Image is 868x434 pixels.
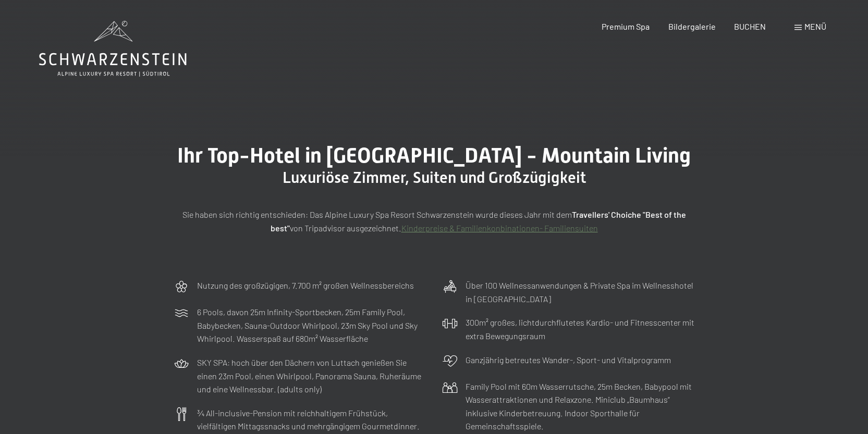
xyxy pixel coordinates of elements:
[602,21,650,31] a: Premium Spa
[466,316,695,342] p: 300m² großes, lichtdurchflutetes Kardio- und Fitnesscenter mit extra Bewegungsraum
[466,380,695,433] p: Family Pool mit 60m Wasserrutsche, 25m Becken, Babypool mit Wasserattraktionen und Relaxzone. Min...
[197,305,426,345] p: 6 Pools, davon 25m Infinity-Sportbecken, 25m Family Pool, Babybecken, Sauna-Outdoor Whirlpool, 23...
[177,143,691,168] span: Ihr Top-Hotel in [GEOGRAPHIC_DATA] - Mountain Living
[271,209,686,233] strong: Travellers' Choiche "Best of the best"
[283,168,586,187] span: Luxuriöse Zimmer, Suiten und Großzügigkeit
[804,21,826,31] span: Menü
[174,208,695,234] p: Sie haben sich richtig entschieden: Das Alpine Luxury Spa Resort Schwarzenstein wurde dieses Jahr...
[197,279,414,292] p: Nutzung des großzügigen, 7.700 m² großen Wellnessbereichs
[197,356,426,396] p: SKY SPA: hoch über den Dächern von Luttach genießen Sie einen 23m Pool, einen Whirlpool, Panorama...
[401,223,598,233] a: Kinderpreise & Familienkonbinationen- Familiensuiten
[668,21,716,31] a: Bildergalerie
[466,279,695,305] p: Über 100 Wellnessanwendungen & Private Spa im Wellnesshotel in [GEOGRAPHIC_DATA]
[734,21,766,31] a: BUCHEN
[466,353,671,367] p: Ganzjährig betreutes Wander-, Sport- und Vitalprogramm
